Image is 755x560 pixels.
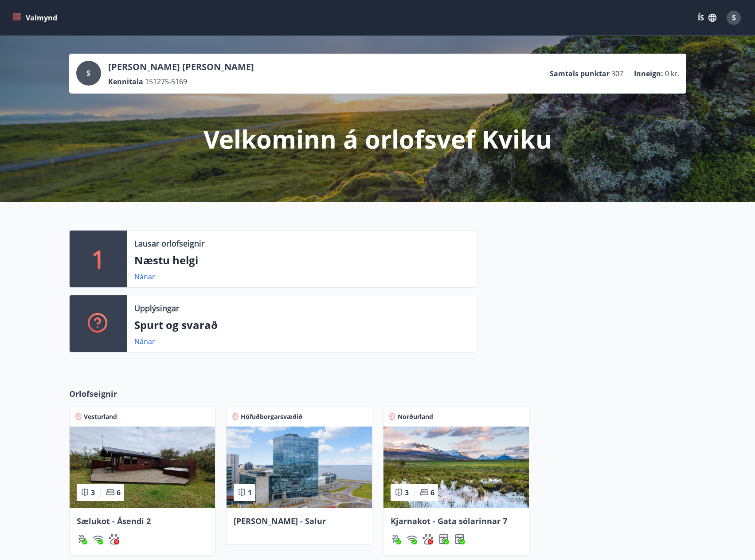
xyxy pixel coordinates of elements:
p: Lausar orlofseignir [134,238,204,249]
span: 0 kr. [665,69,679,78]
p: Spurt og svarað [134,317,469,333]
span: S [732,13,736,23]
span: 6 [117,488,121,497]
span: 6 [430,488,434,497]
img: Paella dish [70,427,215,508]
span: 3 [405,488,409,497]
span: 1 [248,488,252,497]
p: [PERSON_NAME] [PERSON_NAME] [108,61,254,73]
div: Gæludýr [422,534,433,544]
span: Orlofseignir [69,388,117,399]
img: ZXjrS3QKesehq6nQAPjaRuRTI364z8ohTALB4wBr.svg [391,534,401,544]
img: HJRyFFsYp6qjeUYhR4dAD8CaCEsnIFYZ05miwXoh.svg [93,534,103,544]
div: Þráðlaust net [93,534,103,544]
span: 151275-5169 [145,77,187,86]
p: Samtals punktar [550,69,610,78]
button: ÍS [693,10,721,26]
img: Dl16BY4EX9PAW649lg1C3oBuIaAsR6QVDQBO2cTm.svg [454,534,465,544]
p: Kennitala [108,77,143,86]
img: pxcaIm5dSOV3FS4whs1soiYWTwFQvksT25a9J10C.svg [109,534,119,544]
p: Inneign : [634,69,663,78]
span: Norðurland [398,412,433,421]
button: menu [11,10,61,26]
img: Paella dish [227,427,372,508]
img: ZXjrS3QKesehq6nQAPjaRuRTI364z8ohTALB4wBr.svg [77,534,87,544]
img: hddCLTAnxqFUMr1fxmbGG8zWilo2syolR0f9UjPn.svg [438,534,449,544]
p: 1 [91,242,106,276]
p: Velkominn á orlofsvef Kviku [203,122,552,156]
span: [PERSON_NAME] - Salur [234,516,326,526]
a: Nánar [134,337,155,346]
span: Sælukot - Ásendi 2 [77,516,151,526]
a: Nánar [134,272,155,282]
span: Kjarnakot - Gata sólarinnar 7 [391,516,507,526]
p: Upplýsingar [134,302,179,314]
button: S [723,7,744,28]
div: Þurrkari [438,534,449,544]
img: HJRyFFsYp6qjeUYhR4dAD8CaCEsnIFYZ05miwXoh.svg [407,534,417,544]
span: 3 [91,488,95,497]
img: pxcaIm5dSOV3FS4whs1soiYWTwFQvksT25a9J10C.svg [422,534,433,544]
div: Gæludýr [109,534,119,544]
div: Gasgrill [77,534,87,544]
div: Þráðlaust net [407,534,417,544]
span: Vesturland [84,412,117,421]
span: 307 [611,69,623,78]
span: S [86,68,90,78]
p: Næstu helgi [134,253,469,268]
span: Höfuðborgarsvæðið [241,412,302,421]
div: Gasgrill [391,534,401,544]
div: Þvottavél [454,534,465,544]
img: Paella dish [383,427,529,508]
